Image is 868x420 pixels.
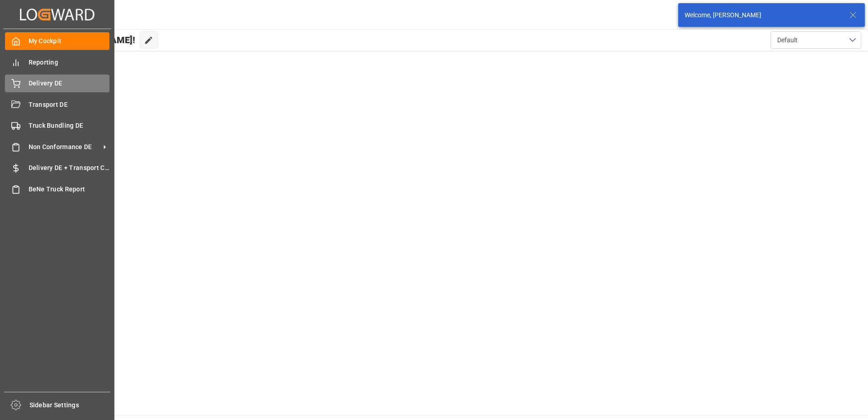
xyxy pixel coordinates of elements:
span: Default [777,35,798,45]
span: Delivery DE [29,79,110,88]
a: Delivery DE [5,75,109,92]
button: open menu [770,31,861,49]
span: My Cockpit [29,36,110,46]
span: Delivery DE + Transport Cost [29,163,110,173]
span: Truck Bundling DE [29,121,110,130]
a: Transport DE [5,95,109,113]
span: Transport DE [29,100,110,110]
span: Sidebar Settings [30,400,111,410]
a: Delivery DE + Transport Cost [5,159,109,177]
a: Truck Bundling DE [5,117,109,135]
a: My Cockpit [5,32,109,50]
span: BeNe Truck Report [29,185,110,194]
a: BeNe Truck Report [5,180,109,198]
a: Reporting [5,53,109,71]
span: Hello [PERSON_NAME]! [38,31,135,49]
span: Non Conformance DE [29,142,100,152]
span: Reporting [29,58,110,67]
div: Welcome, [PERSON_NAME] [685,10,841,20]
